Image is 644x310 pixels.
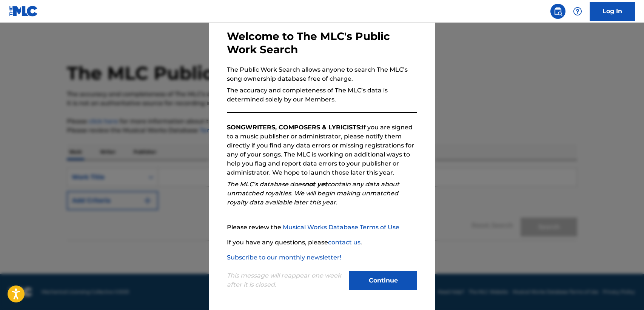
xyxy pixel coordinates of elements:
[227,123,417,177] p: If you are signed to a music publisher or administrator, please notify them directly if you find ...
[227,124,362,131] strong: SONGWRITERS, COMPOSERS & LYRICISTS:
[227,254,341,261] a: Subscribe to our monthly newsletter!
[283,224,399,231] a: Musical Works Database Terms of Use
[227,65,417,83] p: The Public Work Search allows anyone to search The MLC’s song ownership database free of charge.
[553,7,562,16] img: search
[606,274,644,310] iframe: Chat Widget
[227,30,417,56] h3: Welcome to The MLC's Public Work Search
[227,181,399,206] em: The MLC’s database does contain any data about unmatched royalties. We will begin making unmatche...
[227,86,417,104] p: The accuracy and completeness of The MLC’s data is determined solely by our Members.
[328,239,361,246] a: contact us
[305,181,327,188] strong: not yet
[550,4,565,19] a: Public Search
[227,238,417,247] p: If you have any questions, please .
[9,6,38,17] img: MLC Logo
[349,271,417,290] button: Continue
[573,7,582,16] img: help
[570,4,585,19] div: Help
[227,223,417,232] p: Please review the
[590,2,635,21] a: Log In
[227,271,345,289] p: This message will reappear one week after it is closed.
